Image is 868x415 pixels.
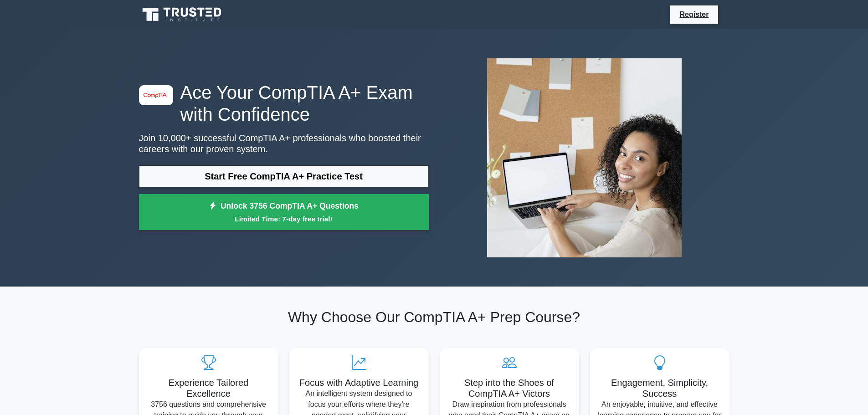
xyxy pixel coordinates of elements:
[447,377,572,399] h5: Step into the Shoes of CompTIA A+ Victors
[674,9,714,20] a: Register
[139,194,429,231] a: Unlock 3756 CompTIA A+ QuestionsLimited Time: 7-day free trial!
[139,82,429,125] h1: Ace Your CompTIA A+ Exam with Confidence
[139,165,429,187] a: Start Free CompTIA A+ Practice Test
[597,377,722,399] h5: Engagement, Simplicity, Success
[139,133,429,154] p: Join 10,000+ successful CompTIA A+ professionals who boosted their careers with our proven system.
[146,377,271,399] h5: Experience Tailored Excellence
[150,214,417,224] small: Limited Time: 7-day free trial!
[297,377,421,388] h5: Focus with Adaptive Learning
[139,308,729,326] h2: Why Choose Our CompTIA A+ Prep Course?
